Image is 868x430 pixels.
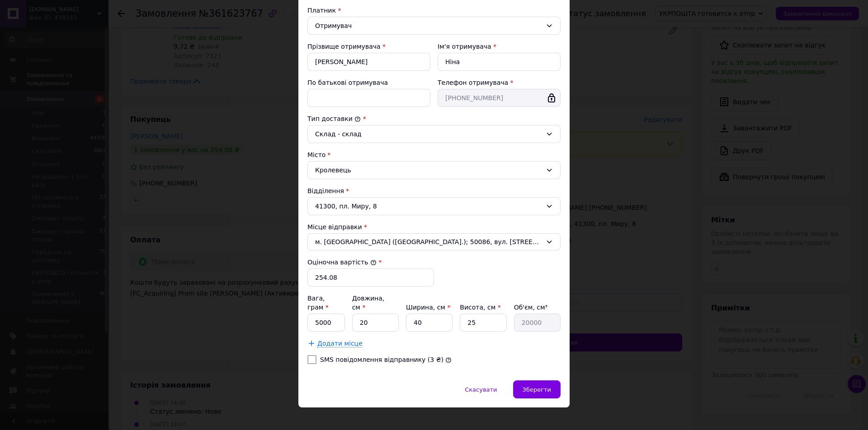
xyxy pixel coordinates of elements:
[307,259,377,266] label: Оціночна вартість
[465,386,497,393] span: Скасувати
[315,237,542,246] span: м. [GEOGRAPHIC_DATA] ([GEOGRAPHIC_DATA].); 50086, вул. [STREET_ADDRESS]
[460,304,500,311] label: Висота, см
[352,295,385,311] label: Довжина, см
[307,295,329,311] label: Вага, грам
[523,386,551,393] span: Зберегти
[317,340,363,347] span: Додати місце
[438,43,491,50] label: Ім'я отримувача
[315,129,542,139] div: Склад - склад
[315,21,542,31] div: Отримувач
[307,161,561,179] div: Кролевець
[438,89,561,107] input: +380
[320,356,443,363] label: SMS повідомлення відправнику (3 ₴)
[307,79,388,86] label: По батькові отримувача
[307,222,561,231] div: Місце відправки
[514,303,561,312] div: Об'єм, см³
[438,79,508,86] label: Телефон отримувача
[307,197,561,215] div: 41300, пл. Миру, 8
[307,6,561,15] div: Платник
[406,304,450,311] label: Ширина, см
[307,114,561,123] div: Тип доставки
[307,186,561,195] div: Відділення
[307,43,381,50] label: Прізвище отримувача
[307,150,561,159] div: Місто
